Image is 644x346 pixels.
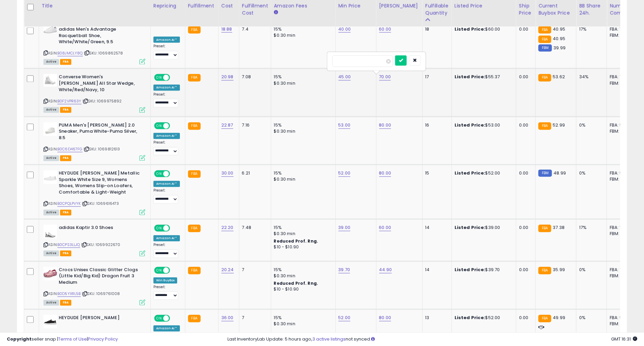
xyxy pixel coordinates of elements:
a: 30.00 [221,170,234,177]
b: HEYDUDE [PERSON_NAME] [59,315,141,323]
div: $0.30 min [274,321,330,327]
small: FBA [538,225,551,232]
span: 2025-10-6 16:31 GMT [611,336,637,342]
div: $52.00 [455,170,511,177]
small: FBA [538,74,551,82]
small: FBA [538,267,551,275]
b: Listed Price: [455,26,485,32]
a: 60.00 [379,26,391,33]
div: $39.70 [455,267,511,273]
span: OFF [169,316,180,322]
div: 0.00 [519,122,530,129]
span: All listings currently available for purchase on Amazon [43,59,59,65]
span: 49.99 [553,315,566,321]
span: OFF [169,267,180,273]
span: FBA [60,210,72,216]
div: $10 - $10.90 [274,287,330,293]
b: Reduced Prof. Rng. [274,238,318,244]
div: 6.21 [242,170,266,177]
a: 70.00 [379,74,391,81]
b: Listed Price: [455,122,485,129]
span: OFF [169,123,180,129]
div: Cost [221,2,236,10]
div: 0.00 [519,170,530,177]
div: 16 [425,122,446,129]
span: All listings currently available for purchase on Amazon [43,251,59,257]
div: Amazon AI * [153,133,180,139]
div: 0.00 [519,225,530,231]
span: 39.99 [554,45,566,51]
small: FBA [188,74,201,82]
span: OFF [169,75,180,81]
div: 7 [242,267,266,273]
div: $52.00 [455,315,511,321]
div: FBM: 3 [610,81,632,87]
div: 0.00 [519,315,530,321]
a: 22.20 [221,225,234,231]
a: 60.00 [379,225,391,231]
div: 0% [579,315,602,321]
span: 52.99 [553,122,565,129]
div: Amazon Fees [274,2,333,10]
span: FBA [60,59,72,65]
a: B0CPS3LLJQ [57,242,80,248]
div: 0.00 [519,26,530,32]
small: Amazon Fees. [274,10,278,16]
span: | SKU: 1069975892 [82,99,122,104]
img: 31CnwBry6uL._SL40_.jpg [43,74,57,87]
small: FBM [538,45,552,52]
b: Crocs Unisex Classic Glitter Clogs (Little Kid/Big Kid) Dragon Fruit 3 Medium [59,267,141,288]
div: FBA: 16 [610,225,632,231]
img: 210nTR+0+sL._SL40_.jpg [43,122,57,136]
div: $10 - $10.90 [274,245,330,250]
div: ASIN: [43,74,145,112]
div: FBA: 7 [610,74,632,80]
div: Preset: [153,44,180,59]
small: FBA [538,26,551,34]
b: HEYDUDE [PERSON_NAME] Metallic Sparkle White Size 9, Womens Shoes, Womens Slip-on Loafers, Comfor... [59,170,141,197]
b: adidas Men's Advantage Racquetball Shoe, White/White/Green, 9.5 [59,26,141,47]
a: B0CPQLPVYK [57,201,81,207]
div: $0.30 min [274,32,330,38]
div: Amazon AI * [153,85,180,91]
a: B08JMCLY8Q [57,51,83,56]
span: OFF [169,226,180,231]
a: 40.00 [338,26,351,33]
span: FBA [60,300,72,306]
a: 80.00 [379,122,391,129]
a: 18.88 [221,26,232,33]
small: FBA [538,36,551,43]
div: 13 [425,315,446,321]
div: ASIN: [43,26,145,64]
div: 15% [274,170,330,177]
span: ON [155,123,163,129]
span: ON [155,171,163,177]
div: Repricing [153,2,182,10]
span: ON [155,316,163,322]
div: Amazon AI * [153,181,180,187]
a: 39.00 [338,225,351,231]
div: $0.30 min [274,129,330,135]
small: FBA [188,225,201,232]
div: Ship Price [519,2,533,17]
a: B0F2VPR63Y [57,99,81,104]
span: FBA [60,251,72,257]
div: 15% [274,267,330,273]
span: | SKU: 1069922670 [81,242,121,248]
div: $0.30 min [274,81,330,87]
small: FBA [188,315,201,323]
div: Preset: [153,141,180,155]
img: 316GcAgdNjL._SL40_.jpg [43,315,57,329]
b: Converse Women's [PERSON_NAME] All Star Wedge, White/Red/Navy, 10 [59,74,141,95]
a: 45.00 [338,74,351,81]
span: All listings currently available for purchase on Amazon [43,107,59,113]
small: FBA [188,267,201,275]
div: Amazon AI * [153,37,180,43]
div: 15% [274,225,330,231]
b: Listed Price: [455,315,485,321]
span: 40.95 [553,35,566,42]
div: 7 [242,315,266,321]
a: 52.00 [338,315,351,322]
div: 15% [274,315,330,321]
div: 14 [425,267,446,273]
